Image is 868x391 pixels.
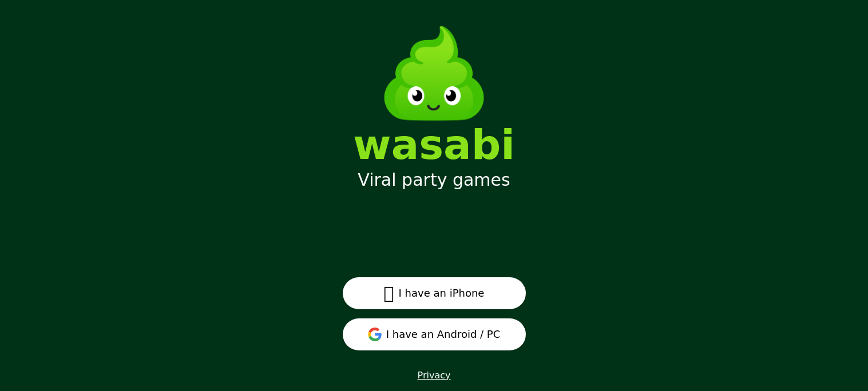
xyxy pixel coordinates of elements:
button: I have an Android / PC [343,318,526,350]
div: Viral party games [358,170,510,190]
img: Wasabi Mascot [370,9,498,138]
div: wasabi [353,124,515,165]
a: Privacy [418,370,451,381]
span:  [384,283,394,304]
button: I have an iPhone [343,277,526,309]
